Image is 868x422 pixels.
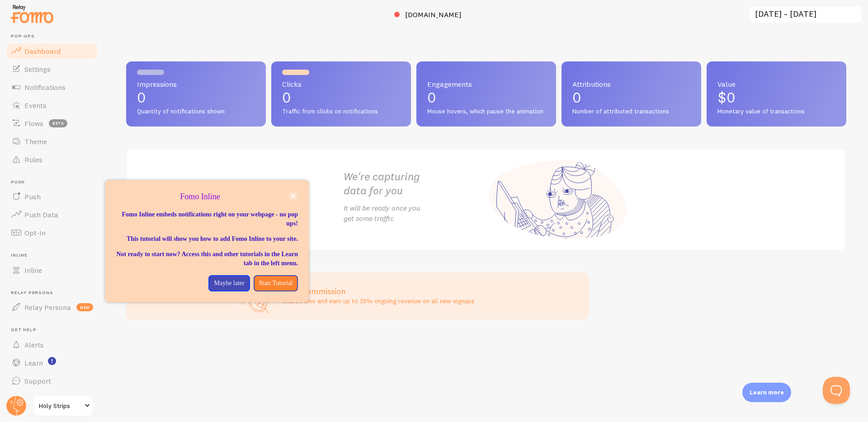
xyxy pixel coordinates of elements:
[11,290,99,296] span: Relay Persona
[5,150,99,169] a: Rules
[24,266,42,275] span: Inline
[24,155,42,164] span: Rules
[5,132,99,150] a: Theme
[9,2,55,25] img: fomo-relay-logo-orange.svg
[24,83,66,92] span: Notifications
[11,179,99,185] span: Push
[427,80,545,88] span: Engagements
[572,80,690,88] span: Attributions
[24,358,43,367] span: Learn
[427,90,545,105] p: 0
[344,169,486,197] h2: We're capturing data for you
[24,303,71,312] span: Relay Persona
[116,210,298,228] p: Fomo Inline embeds notifications right on your webpage - no pop ups!
[5,42,99,60] a: Dashboard
[5,372,99,390] a: Support
[137,90,255,105] p: 0
[282,108,400,116] span: Traffic from clicks on notifications
[717,80,835,88] span: Value
[24,47,61,56] span: Dashboard
[24,192,41,201] span: Push
[33,395,94,417] a: Holy Strips
[572,108,690,116] span: Number of attributed transactions
[105,180,309,302] div: Fomo Inline
[137,80,255,88] span: Impressions
[39,400,82,411] span: Holy Strips
[572,90,690,105] p: 0
[24,376,51,385] span: Support
[5,78,99,96] a: Notifications
[5,224,99,242] a: Opt-In
[116,191,298,203] p: Fomo Inline
[208,275,250,291] button: Maybe later
[427,108,545,116] span: Mouse hovers, which pause the animation
[5,336,99,354] a: Alerts
[742,383,791,402] div: Learn more
[283,286,474,296] h3: Earn commission
[717,89,736,106] span: $0
[344,203,486,224] p: It will be ready once you get some traffic
[5,114,99,132] a: Flows beta
[5,298,99,316] a: Relay Persona new
[5,188,99,206] a: Push
[282,80,400,88] span: Clicks
[24,340,44,349] span: Alerts
[283,296,474,305] p: Share Fomo and earn up to 25% ongoing revenue on all new signups
[214,279,244,288] p: Maybe later
[24,228,46,237] span: Opt-In
[11,253,99,258] span: Inline
[137,108,255,116] span: Quantity of notifications shown
[116,250,298,268] p: Not ready to start now? Access this and other tutorials in the Learn tab in the left menu.
[24,137,47,146] span: Theme
[48,357,56,365] svg: <p>Watch New Feature Tutorials!</p>
[11,33,99,39] span: Pop-ups
[5,261,99,279] a: Inline
[750,388,784,397] p: Learn more
[11,327,99,333] span: Get Help
[254,275,298,291] button: Start Tutorial
[76,303,93,311] span: new
[24,210,58,219] span: Push Data
[24,65,51,74] span: Settings
[24,101,47,110] span: Events
[5,96,99,114] a: Events
[282,90,400,105] p: 0
[24,119,43,128] span: Flows
[5,354,99,372] a: Learn
[49,119,67,127] span: beta
[5,60,99,78] a: Settings
[116,234,298,244] p: This tutorial will show you how to add Fomo Inline to your site.
[823,377,850,404] iframe: Help Scout Beacon - Open
[288,191,298,201] button: close,
[259,279,292,288] p: Start Tutorial
[717,108,835,116] span: Monetary value of transactions
[5,206,99,224] a: Push Data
